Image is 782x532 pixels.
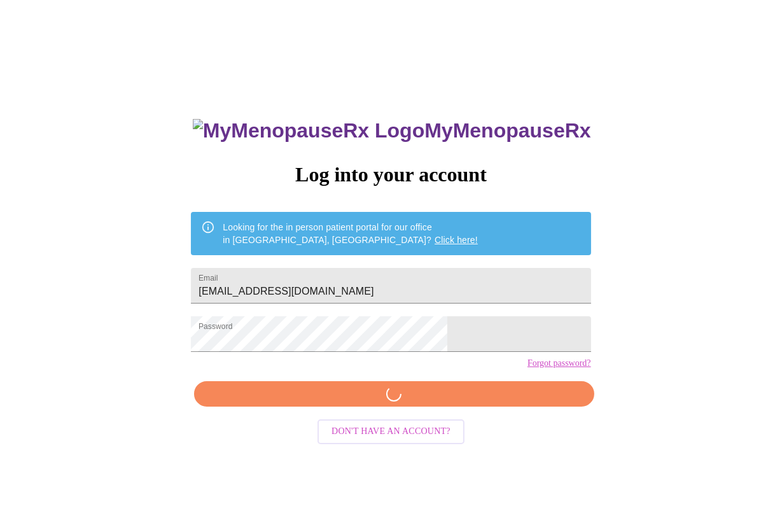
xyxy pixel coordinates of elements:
a: Don't have an account? [314,425,468,436]
h3: MyMenopauseRx [193,119,591,143]
a: Click here! [435,235,478,245]
a: Forgot password? [527,358,591,368]
span: Don't have an account? [332,424,450,440]
h3: Log into your account [191,163,590,186]
div: Looking for the in person patient portal for our office in [GEOGRAPHIC_DATA], [GEOGRAPHIC_DATA]? [223,216,478,251]
img: MyMenopauseRx Logo [193,119,424,143]
button: Don't have an account? [318,419,464,444]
